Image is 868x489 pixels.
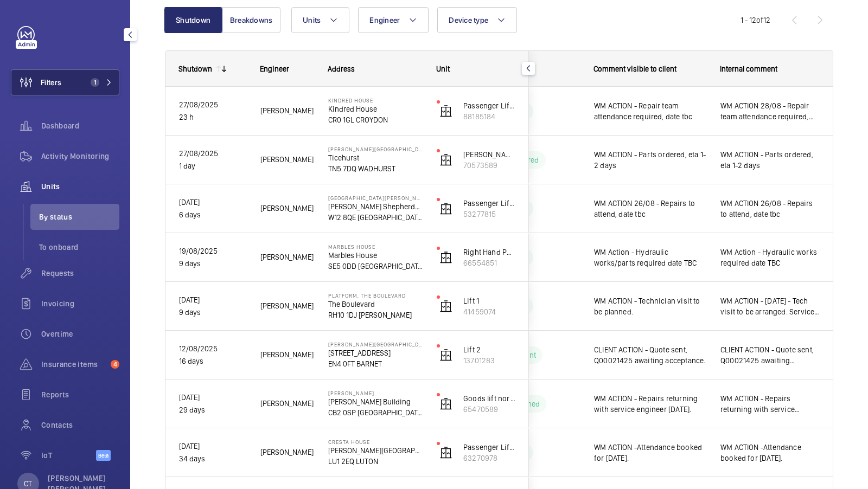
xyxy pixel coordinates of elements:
p: [PERSON_NAME][GEOGRAPHIC_DATA] [328,146,423,152]
p: [PERSON_NAME] [463,149,515,160]
span: Address [328,65,355,73]
button: Filters1 [11,69,119,95]
p: Passenger Lift 1 [463,100,515,111]
p: TN5 7DQ WADHURST [328,163,423,174]
span: WM ACTION - Repair team attendance required, date tbc [594,100,706,122]
span: Contacts [41,420,119,430]
span: [PERSON_NAME] [260,446,314,459]
p: 34 days [179,453,246,465]
p: [PERSON_NAME][GEOGRAPHIC_DATA] [328,341,423,348]
button: Units [291,7,349,33]
p: 53277815 [463,209,515,220]
p: The Boulevard [328,299,423,310]
p: 88185184 [463,111,515,122]
p: [PERSON_NAME] Shepherds [PERSON_NAME], [328,201,423,212]
img: elevator.svg [439,300,452,313]
p: [PERSON_NAME][GEOGRAPHIC_DATA] [328,445,423,456]
span: Engineer [369,16,400,24]
p: 27/08/2025 [179,99,246,111]
p: Platform, The Boulevard [328,292,423,299]
span: WM ACTION 26/08 - Repairs to attend, date tbc [594,198,706,220]
p: [PERSON_NAME] Building [328,396,423,407]
span: [PERSON_NAME] [260,105,314,117]
span: [PERSON_NAME] [260,397,314,410]
span: WM ACTION - Repairs returning with service engineer [DATE]. [594,393,706,415]
p: [STREET_ADDRESS] [328,348,423,358]
p: [DATE] [179,440,246,453]
span: WM ACTION - Parts ordered, eta 1-2 days [594,149,706,171]
span: WM ACTION 28/08 - Repair team attendance required, date tbc [720,100,820,122]
p: 63270978 [463,453,515,464]
span: Filters [41,77,61,88]
span: WM ACTION 26/08 - Repairs to attend, date tbc [720,198,820,220]
span: Units [41,181,119,192]
p: CT [24,478,32,489]
span: Device type [449,16,488,24]
img: elevator.svg [439,202,452,215]
p: Cresta House [328,439,423,445]
p: Right Hand Passenger (Looking from outside main gate) [463,247,515,258]
img: elevator.svg [439,446,452,459]
p: 27/08/2025 [179,147,246,160]
p: EN4 0FT BARNET [328,358,423,369]
p: Passenger Lift 2 fire fighter [463,442,515,453]
p: Lift 1 [463,295,515,306]
span: [PERSON_NAME] [260,349,314,361]
p: Goods lift north [463,393,515,404]
span: Invoicing [41,298,119,309]
button: Shutdown [164,7,222,33]
p: [PERSON_NAME] [328,390,423,396]
div: Unit [436,65,516,73]
button: Breakdowns [222,7,280,33]
span: [PERSON_NAME] [260,251,314,263]
p: CB2 0SP [GEOGRAPHIC_DATA] [328,407,423,418]
span: WM ACTION -Attendance booked for [DATE]. [720,442,820,464]
p: [GEOGRAPHIC_DATA][PERSON_NAME][PERSON_NAME] [328,195,423,201]
p: 19/08/2025 [179,245,246,258]
span: WM ACTION -Attendance booked for [DATE]. [594,442,706,464]
p: 9 days [179,306,246,319]
span: CLIENT ACTION - Quote sent, Q00021425 awaiting acceptance. [594,344,706,366]
span: To onboard [39,242,119,253]
p: LU1 2EQ LUTON [328,456,423,467]
span: Engineer [260,65,289,73]
span: IoT [41,450,96,461]
button: Device type [437,7,517,33]
span: WM Action - Hydraulic works/parts required date TBC [594,247,706,268]
img: elevator.svg [439,105,452,118]
button: Engineer [358,7,429,33]
span: [PERSON_NAME] [260,202,314,215]
p: 1 day [179,160,246,172]
span: [PERSON_NAME] [260,153,314,166]
p: 6 days [179,209,246,221]
span: Units [303,16,321,24]
p: W12 8QE [GEOGRAPHIC_DATA] [328,212,423,223]
div: Shutdown [178,65,212,73]
p: 23 h [179,111,246,124]
span: of [756,16,763,24]
p: 29 days [179,404,246,416]
span: By status [39,211,119,222]
p: 9 days [179,258,246,270]
p: Lift 2 [463,344,515,355]
p: CR0 1GL CROYDON [328,114,423,125]
span: Activity Monitoring [41,151,119,162]
span: 1 [91,78,99,87]
p: Ticehurst [328,152,423,163]
span: Internal comment [720,65,777,73]
span: WM ACTION - Repairs returning with service engineer [DATE]. [720,393,820,415]
p: 16 days [179,355,246,368]
p: Marbles House [328,243,423,250]
img: elevator.svg [439,349,452,362]
p: Kindred House [328,104,423,114]
p: 12/08/2025 [179,343,246,355]
span: Insurance items [41,359,106,370]
span: Beta [96,450,111,461]
span: Comment visible to client [593,65,676,73]
img: elevator.svg [439,251,452,264]
span: [PERSON_NAME] [260,300,314,312]
p: Passenger Lift A [463,198,515,209]
span: Dashboard [41,120,119,131]
span: WM Action - Hydraulic works required date TBC [720,247,820,268]
p: 13701283 [463,355,515,366]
